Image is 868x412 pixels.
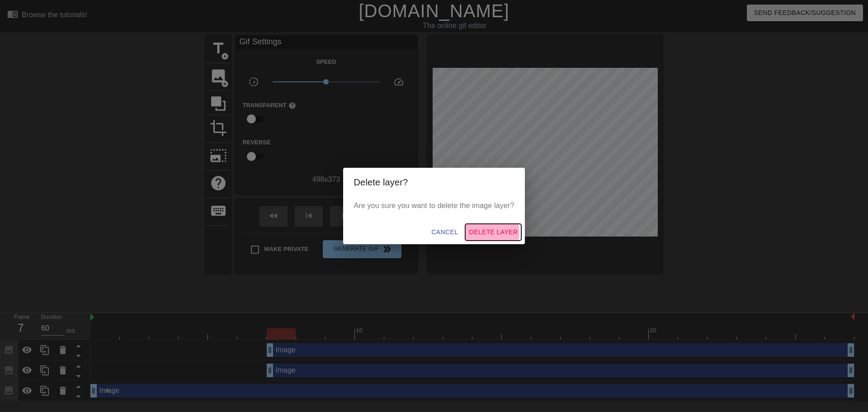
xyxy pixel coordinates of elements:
span: Cancel [431,227,458,238]
p: Are you sure you want to delete the image layer? [354,200,514,211]
button: Delete Layer [465,224,521,241]
h2: Delete layer? [354,175,514,189]
span: Delete Layer [469,227,518,238]
button: Cancel [428,224,462,241]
